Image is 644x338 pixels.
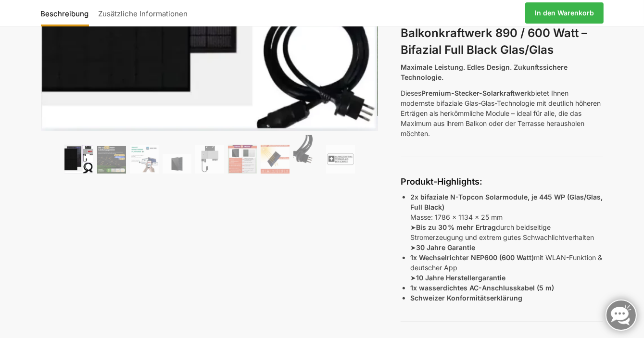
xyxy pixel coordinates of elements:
[163,154,191,174] img: Maysun
[195,145,224,174] img: Balkonkraftwerk 890/600 Watt bificial Glas/Glas – Bild 5
[416,274,505,282] strong: 10 Jahre Herstellergarantie
[410,253,534,262] strong: 1x Wechselrichter NEP600 (600 Watt)
[410,252,603,283] p: mit WLAN-Funktion & deutscher App ➤
[416,243,475,251] strong: 30 Jahre Garantie
[410,192,603,252] p: Masse: 1786 x 1134 x 25 mm ➤ durch beidseitige Stromerzeugung und extrem gutes Schwachlichtverhal...
[293,135,322,174] img: Anschlusskabel-3meter_schweizer-stecker
[401,88,603,138] p: Dieses bietet Ihnen modernste bifaziale Glas-Glas-Technologie mit deutlich höheren Erträgen als h...
[525,2,604,24] a: In den Warenkorb
[401,176,482,187] strong: Produkt-Highlights:
[410,294,522,302] strong: Schweizer Konformitätserklärung
[410,193,603,211] strong: 2x bifaziale N-Topcon Solarmodule, je 445 WP (Glas/Glas, Full Black)
[97,146,126,174] img: Balkonkraftwerk 890/600 Watt bificial Glas/Glas – Bild 2
[261,145,290,174] img: Bificial 30 % mehr Leistung
[410,284,554,292] strong: 1x wasserdichtes AC-Anschlusskabel (5 m)
[228,145,257,174] img: Bificial im Vergleich zu billig Modulen
[64,145,93,174] img: Bificiales Hochleistungsmodul
[41,1,94,25] a: Beschreibung
[326,145,355,174] img: Balkonkraftwerk 890/600 Watt bificial Glas/Glas – Bild 9
[130,145,159,174] img: Balkonkraftwerk 890/600 Watt bificial Glas/Glas – Bild 3
[401,63,568,81] strong: Maximale Leistung. Edles Design. Zukunftssichere Technologie.
[94,1,193,25] a: Zusätzliche Informationen
[401,26,587,57] strong: Balkonkraftwerk 890 / 600 Watt – Bifazial Full Black Glas/Glas
[421,89,531,97] strong: Premium-Stecker-Solarkraftwerk
[416,223,496,231] strong: Bis zu 30 % mehr Ertrag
